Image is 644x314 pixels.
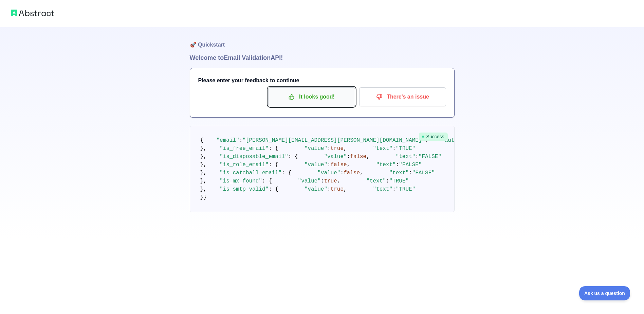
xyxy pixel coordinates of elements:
[373,145,392,152] span: "text"
[288,154,298,160] span: : {
[198,76,446,85] h3: Please enter your feedback to continue
[331,186,344,192] span: true
[269,145,278,152] span: : {
[262,178,272,184] span: : {
[399,162,422,168] span: "FALSE"
[396,145,416,152] span: "TRUE"
[373,186,392,192] span: "text"
[324,154,347,160] span: "value"
[396,186,416,192] span: "TRUE"
[396,162,399,168] span: :
[321,178,324,184] span: :
[344,145,347,152] span: ,
[220,162,269,168] span: "is_role_email"
[305,186,327,192] span: "value"
[386,178,389,184] span: :
[298,178,321,184] span: "value"
[269,186,278,192] span: : {
[190,53,455,63] h1: Welcome to Email Validation API!
[331,145,344,152] span: true
[340,170,344,176] span: :
[220,145,269,152] span: "is_free_email"
[366,178,386,184] span: "text"
[273,91,350,103] p: It looks good!
[220,186,269,192] span: "is_smtp_valid"
[327,186,331,192] span: :
[317,170,340,176] span: "value"
[419,154,441,160] span: "FALSE"
[200,137,204,143] span: {
[392,186,396,192] span: :
[389,170,409,176] span: "text"
[242,137,425,143] span: "[PERSON_NAME][EMAIL_ADDRESS][PERSON_NAME][DOMAIN_NAME]"
[190,27,455,53] h1: 🚀 Quickstart
[392,145,396,152] span: :
[359,87,446,106] button: There's an issue
[268,87,355,106] button: It looks good!
[337,178,341,184] span: ,
[396,154,416,160] span: "text"
[324,178,337,184] span: true
[239,137,243,143] span: :
[220,154,288,160] span: "is_disposable_email"
[350,154,366,160] span: false
[220,178,262,184] span: "is_mx_found"
[344,186,347,192] span: ,
[409,170,412,176] span: :
[412,170,435,176] span: "FALSE"
[327,162,331,168] span: :
[327,145,331,152] span: :
[282,170,292,176] span: : {
[419,133,448,141] span: Success
[579,286,630,300] iframe: Toggle Customer Support
[305,145,327,152] span: "value"
[347,162,350,168] span: ,
[364,91,441,103] p: There's an issue
[389,178,409,184] span: "TRUE"
[217,137,239,143] span: "email"
[376,162,396,168] span: "text"
[344,170,360,176] span: false
[269,162,278,168] span: : {
[366,154,370,160] span: ,
[220,170,281,176] span: "is_catchall_email"
[415,154,419,160] span: :
[331,162,347,168] span: false
[360,170,363,176] span: ,
[11,8,54,18] img: Abstract logo
[305,162,327,168] span: "value"
[347,154,350,160] span: :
